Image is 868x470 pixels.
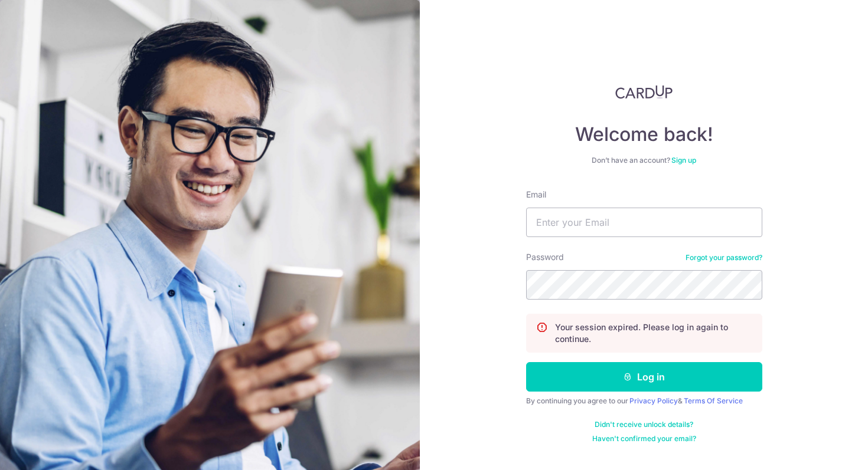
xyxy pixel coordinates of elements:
input: Enter your Email [526,208,762,237]
label: Password [526,251,564,263]
div: Don’t have an account? [526,156,762,165]
a: Terms Of Service [684,396,743,405]
p: Your session expired. Please log in again to continue. [555,321,752,345]
a: Privacy Policy [629,396,678,405]
label: Email [526,189,546,201]
a: Forgot your password? [686,253,762,262]
a: Sign up [671,156,696,165]
a: Haven't confirmed your email? [592,434,696,443]
a: Didn't receive unlock details? [595,420,693,429]
div: By continuing you agree to our & [526,396,762,406]
img: CardUp Logo [615,85,673,99]
h4: Welcome back! [526,123,762,146]
button: Log in [526,362,762,392]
